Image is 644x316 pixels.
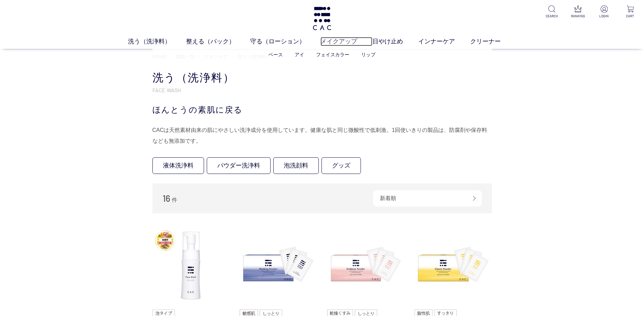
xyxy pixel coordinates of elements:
a: 守る（ローション） [250,37,320,46]
a: 日やけ止め [372,37,418,46]
p: SEARCH [544,14,560,19]
a: メイクアップ [320,37,372,46]
a: 整える（パック） [186,37,250,46]
p: CART [622,14,639,19]
div: 新着順 [373,190,482,206]
a: CART [622,5,639,19]
a: ベース [269,52,283,57]
a: SEARCH [544,5,560,19]
a: アイ [295,52,304,57]
p: LOGIN [596,14,612,19]
div: ほんとうの素肌に戻る [152,104,492,116]
p: RANKING [570,14,586,19]
a: インナーケア [418,37,470,46]
img: ＣＡＣ フェイスウォッシュ エクストラマイルド [152,227,230,304]
img: ＣＡＣ ウォッシングパウダー [240,227,317,304]
img: ＣＡＣ エヴィデンスパウダー [327,227,405,304]
a: 洗う（洗浄料） [128,37,186,46]
span: 16 [163,193,170,203]
h1: 洗う（洗浄料） [152,71,492,85]
div: CACは天然素材由来の肌にやさしい洗浄成分を使用しています。健康な肌と同じ微酸性で低刺激。1回使いきりの製品は、防腐剤や保存料なども無添加です。 [152,125,492,146]
span: 件 [172,197,177,203]
a: フェイスカラー [316,52,349,57]
a: パウダー洗浄料 [207,157,271,174]
a: LOGIN [596,5,612,19]
a: 液体洗浄料 [152,157,204,174]
a: グッズ [321,157,361,174]
a: クリーナー [470,37,516,46]
a: リップ [361,52,375,57]
p: FACE WASH [152,86,492,94]
img: logo [312,7,332,30]
a: RANKING [570,5,586,19]
img: ＣＡＣ クラシックパウダー [415,227,492,304]
a: 泡洗顔料 [273,157,319,174]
